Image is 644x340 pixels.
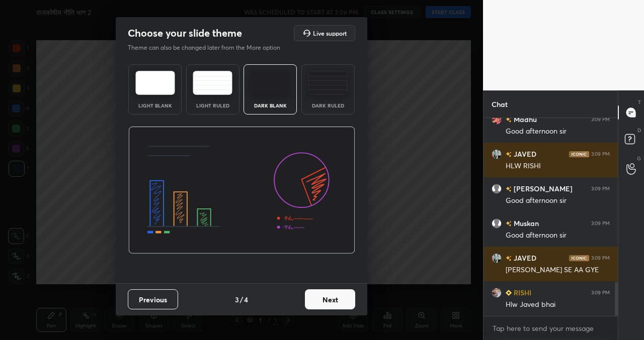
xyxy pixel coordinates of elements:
[512,149,536,159] h6: JAVED
[128,43,291,52] p: Theme can also be changed later from the More option
[569,255,589,261] img: iconic-dark.1390631f.png
[308,71,348,95] img: darkRuledTheme.de295e13.svg
[250,103,290,108] div: Dark Blank
[240,294,243,305] h4: /
[591,151,610,157] div: 3:09 PM
[492,288,502,298] img: eb2fc0fbd6014a3288944f7e59880267.jpg
[506,152,512,157] img: no-rating-badge.077c3623.svg
[305,289,355,309] button: Next
[591,220,610,226] div: 3:09 PM
[591,117,610,123] div: 3:09 PM
[506,290,512,296] img: Learner_Badge_beginner_1_8b307cf2a0.svg
[484,118,618,316] div: grid
[591,255,610,261] div: 3:09 PM
[135,103,175,108] div: Light Blank
[492,115,502,125] img: 0080c64ea2bb4362b369e3f18c0374ed.jpg
[492,149,502,159] img: d3becdec0278475f9c14a73be83cb8a6.jpg
[512,114,537,125] h6: Madhu
[492,218,502,229] img: default.png
[128,289,178,309] button: Previous
[506,231,610,241] div: Good afternoon sir
[506,127,610,137] div: Good afternoon sir
[193,103,233,108] div: Light Ruled
[506,300,610,310] div: Hlw Javed bhai
[506,186,512,192] img: no-rating-badge.077c3623.svg
[235,294,239,305] h4: 3
[308,103,348,108] div: Dark Ruled
[492,253,502,263] img: d3becdec0278475f9c14a73be83cb8a6.jpg
[569,151,589,157] img: iconic-dark.1390631f.png
[506,256,512,261] img: no-rating-badge.077c3623.svg
[512,253,536,263] h6: JAVED
[512,287,531,298] h6: RISHI
[591,290,610,296] div: 3:09 PM
[484,91,516,118] p: Chat
[506,196,610,206] div: Good afternoon sir
[251,71,290,95] img: darkTheme.f0cc69e5.svg
[492,184,502,194] img: default.png
[638,98,641,106] p: T
[637,127,641,134] p: D
[313,30,347,36] h5: Live support
[128,27,242,40] h2: Choose your slide theme
[128,127,355,254] img: darkThemeBanner.d06ce4a2.svg
[637,155,641,162] p: G
[512,183,573,194] h6: [PERSON_NAME]
[506,117,512,123] img: no-rating-badge.077c3623.svg
[244,294,248,305] h4: 4
[506,265,610,275] div: [PERSON_NAME] SE AA GYE
[135,71,175,95] img: lightTheme.e5ed3b09.svg
[193,71,232,95] img: lightRuledTheme.5fabf969.svg
[506,221,512,226] img: no-rating-badge.077c3623.svg
[506,161,610,171] div: HLW RISHI
[512,218,539,229] h6: Muskan
[591,186,610,192] div: 3:09 PM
